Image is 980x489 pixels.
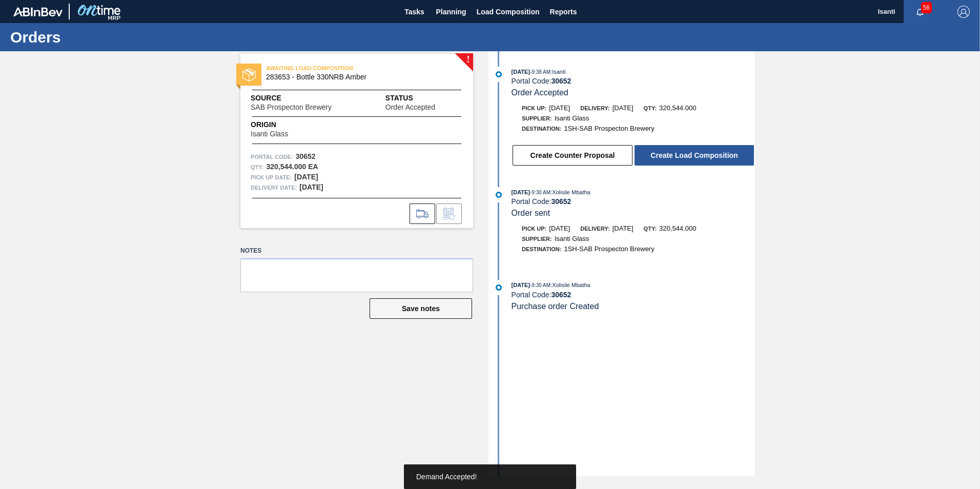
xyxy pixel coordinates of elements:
span: Qty: [644,226,657,232]
strong: 30652 [551,197,571,206]
img: atual [496,192,502,198]
label: Notes [240,243,473,258]
img: atual [496,71,502,77]
span: Order sent [512,209,550,217]
span: Qty : [251,162,263,172]
span: 1SH-SAB Prospecton Brewery [564,125,654,132]
span: Delivery: [580,105,609,111]
button: Create Load Composition [635,145,754,166]
span: 283653 - Bottle 330NRB Amber [266,73,452,81]
span: Supplier: [522,236,552,242]
button: Notifications [904,5,936,19]
strong: 320,544.000 EA [266,162,318,171]
span: Delivery Date: [251,182,297,193]
span: Supplier: [522,115,552,121]
span: Purchase order Created [512,302,599,311]
span: Isanti Glass [555,235,589,242]
span: [DATE] [549,225,570,232]
span: Delivery: [580,226,609,232]
span: Order Accepted [512,88,568,97]
strong: 30652 [551,77,571,85]
span: Load Composition [477,6,540,18]
span: Order Accepted [385,104,435,111]
span: Qty: [644,105,657,111]
span: - 9:38 AM [530,69,550,75]
span: Source [251,93,362,104]
button: Create Counter Proposal [513,145,632,166]
span: Destination: [522,246,561,252]
span: : Xolisile Mbatha [550,282,590,288]
span: : Xolisile Mbatha [550,189,590,195]
span: - 9:30 AM [530,282,550,288]
span: Demand Accepted! [416,473,477,481]
img: atual [496,284,502,291]
span: Isanti Glass [251,130,288,138]
div: Inform order change [436,203,462,224]
span: - 9:30 AM [530,190,550,195]
span: [DATE] [512,69,530,75]
strong: 30652 [296,152,316,160]
span: 56 [921,2,932,13]
span: 320,544.000 [659,104,696,112]
strong: 30652 [551,291,571,299]
span: : Isanti [550,69,565,75]
h1: Orders [10,31,192,43]
div: Go to Load Composition [410,203,435,224]
img: TNhmsLtSVTkK8tSr43FrP2fwEKptu5GPRR3wAAAABJRU5ErkJggg== [13,7,63,16]
span: SAB Prospecton Brewery [251,104,332,111]
span: Pick up: [522,226,546,232]
strong: [DATE] [299,183,323,191]
span: Isanti Glass [555,114,589,122]
span: 1SH-SAB Prospecton Brewery [564,245,654,253]
img: status [242,68,256,81]
button: Save notes [370,298,472,319]
div: Portal Code: [512,77,755,85]
span: Reports [550,6,577,18]
span: Origin [251,119,314,130]
span: Portal Code: [251,152,293,162]
span: Planning [436,6,466,18]
span: [DATE] [549,104,570,112]
span: AWAITING LOAD COMPOSITION [266,63,410,73]
span: Destination: [522,126,561,132]
strong: [DATE] [294,173,318,181]
span: [DATE] [612,225,634,232]
div: Portal Code: [512,291,755,299]
span: [DATE] [512,189,530,195]
span: [DATE] [512,282,530,288]
span: Pick up Date: [251,172,292,182]
img: Logout [957,6,970,18]
span: [DATE] [612,104,634,112]
span: 320,544.000 [659,225,696,232]
span: Tasks [403,6,426,18]
span: Pick up: [522,105,546,111]
span: Status [385,93,463,104]
div: Portal Code: [512,197,755,206]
